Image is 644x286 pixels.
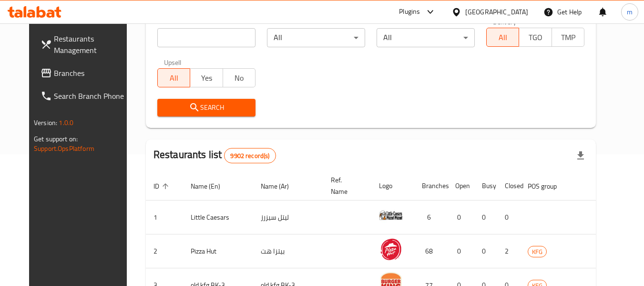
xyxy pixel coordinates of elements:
[491,31,515,44] span: All
[162,71,186,85] span: All
[497,201,520,234] td: 0
[497,234,520,268] td: 2
[33,27,137,62] a: Restaurants Management
[153,148,276,163] h2: Restaurants list
[414,171,448,201] th: Branches
[377,28,475,47] div: All
[493,18,517,25] label: Delivery
[448,171,474,201] th: Open
[225,151,275,160] span: 9902 record(s)
[34,142,94,155] a: Support.OpsPlatform
[157,99,256,117] button: Search
[556,31,581,44] span: TMP
[157,68,190,87] button: All
[371,171,414,201] th: Logo
[414,201,448,234] td: 6
[224,148,276,163] div: Total records count
[474,171,497,201] th: Busy
[54,67,129,79] span: Branches
[54,90,129,102] span: Search Branch Phone
[379,237,403,261] img: Pizza Hut
[379,203,403,227] img: Little Caesars
[497,171,520,201] th: Closed
[331,174,360,197] span: Ref. Name
[552,28,584,47] button: TMP
[399,6,420,18] div: Plugins
[569,144,592,167] div: Export file
[146,201,183,234] td: 1
[267,28,365,47] div: All
[227,71,252,85] span: No
[183,234,253,268] td: Pizza Hut
[157,28,256,47] input: Search for restaurant name or ID..
[34,133,78,145] span: Get support on:
[34,117,57,129] span: Version:
[465,7,528,17] div: [GEOGRAPHIC_DATA]
[153,180,172,192] span: ID
[474,234,497,268] td: 0
[164,59,182,65] label: Upsell
[54,33,129,56] span: Restaurants Management
[146,234,183,268] td: 2
[528,180,569,192] span: POS group
[191,180,233,192] span: Name (En)
[59,117,73,129] span: 1.0.0
[253,201,323,234] td: ليتل سيزرز
[474,201,497,234] td: 0
[414,234,448,268] td: 68
[627,7,633,17] span: m
[165,102,248,114] span: Search
[448,234,474,268] td: 0
[523,31,548,44] span: TGO
[33,62,137,85] a: Branches
[183,201,253,234] td: Little Caesars
[33,85,137,107] a: Search Branch Phone
[486,28,519,47] button: All
[223,68,256,87] button: No
[261,180,301,192] span: Name (Ar)
[519,28,552,47] button: TGO
[528,246,546,257] span: KFG
[194,71,219,85] span: Yes
[190,68,223,87] button: Yes
[448,201,474,234] td: 0
[253,234,323,268] td: بيتزا هت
